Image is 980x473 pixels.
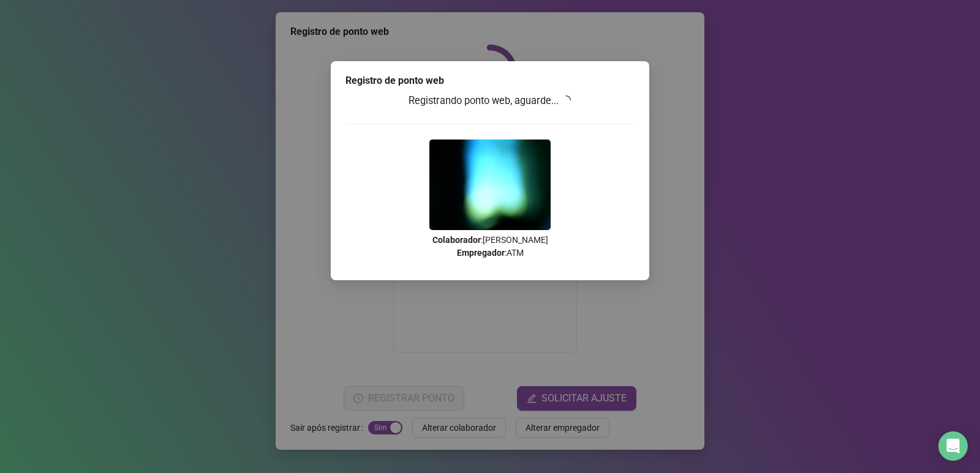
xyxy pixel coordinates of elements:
[938,431,968,461] div: Open Intercom Messenger
[345,73,635,88] div: Registro de ponto web
[345,234,635,259] p: : [PERSON_NAME] : ATM
[429,140,551,230] img: 2Q==
[345,93,635,109] h3: Registrando ponto web, aguarde...
[559,94,573,107] span: loading
[432,235,481,245] strong: Colaborador
[457,248,505,258] strong: Empregador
